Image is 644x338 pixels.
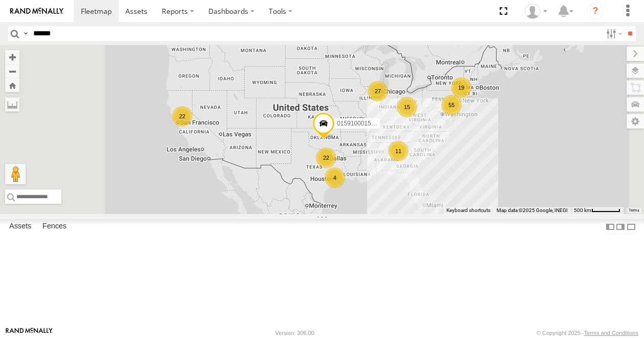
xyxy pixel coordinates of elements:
label: Measure [5,97,19,112]
button: Map Scale: 500 km per 53 pixels [571,207,624,214]
div: 11 [388,141,409,161]
a: Terms (opens in new tab) [629,208,639,213]
a: Terms and Conditions [584,330,638,336]
div: © Copyright 2025 - [536,330,638,336]
a: Visit our Website [6,328,53,338]
i: ? [587,3,604,19]
label: Dock Summary Table to the Right [615,219,626,234]
span: Map data ©2025 Google, INEGI [497,207,568,213]
div: 4 [325,167,345,188]
button: Zoom Home [5,78,19,92]
label: Assets [4,220,36,234]
label: Search Query [22,26,30,41]
label: Hide Summary Table [626,219,636,234]
label: Fences [37,220,72,234]
div: 22 [316,147,336,168]
label: Search Filter Options [602,26,624,41]
div: Version: 306.00 [275,330,314,336]
div: 19 [451,77,471,98]
label: Map Settings [627,114,644,129]
div: 27 [368,81,388,101]
span: 015910001502866 [337,120,388,127]
img: rand-logo.svg [10,8,63,15]
div: 22 [172,106,192,126]
div: 15 [397,97,417,117]
button: Zoom in [5,50,19,64]
label: Dock Summary Table to the Left [605,219,615,234]
span: 500 km [574,207,591,213]
button: Zoom out [5,64,19,78]
button: Drag Pegman onto the map to open Street View [5,164,26,184]
div: 55 [441,95,462,115]
div: Derek Peterson [521,4,551,19]
button: Keyboard shortcuts [446,207,490,214]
